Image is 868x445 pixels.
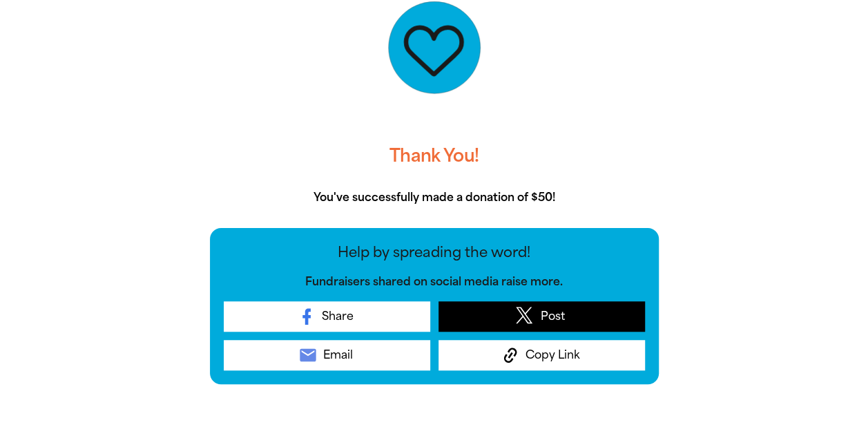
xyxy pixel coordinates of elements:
a: Post [438,301,645,332]
i: email [298,345,317,365]
span: Copy Link [525,347,580,363]
span: Post [541,308,565,325]
button: Copy Link [438,340,645,370]
span: Share [322,308,354,325]
p: Fundraisers shared on social media raise more. [224,274,645,290]
span: Email [322,347,352,363]
h3: Thank You! [210,134,659,178]
a: Share [224,301,430,332]
p: Help by spreading the word! [224,242,645,263]
p: You've successfully made a donation of $50! [210,189,659,206]
a: emailEmail [224,340,430,370]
